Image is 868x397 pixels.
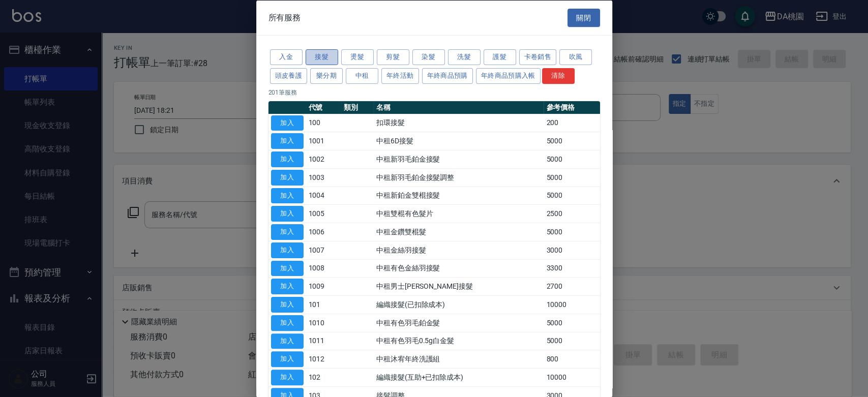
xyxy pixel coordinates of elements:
td: 中租6D接髮 [374,132,544,150]
td: 1008 [306,259,342,278]
td: 5000 [544,314,600,332]
td: 5000 [544,223,600,241]
td: 100 [306,114,342,132]
td: 1005 [306,204,342,223]
button: 加入 [271,242,304,258]
td: 1001 [306,132,342,150]
td: 5000 [544,168,600,187]
td: 102 [306,368,342,386]
button: 加入 [271,188,304,203]
th: 代號 [306,101,342,114]
th: 參考價格 [544,101,600,114]
button: 中租 [346,68,378,83]
td: 1010 [306,314,342,332]
button: 加入 [271,133,304,149]
td: 中租有色羽毛鉑金髮 [374,314,544,332]
td: 中租雙棍有色髮片 [374,204,544,223]
button: 卡卷銷售 [519,49,557,65]
td: 中租沐宥年終洗護組 [374,350,544,368]
td: 1009 [306,277,342,295]
td: 中租有色金絲羽接髮 [374,259,544,278]
td: 1002 [306,150,342,168]
td: 中租新羽毛鉑金接髮 [374,150,544,168]
button: 洗髮 [448,49,481,65]
td: 扣環接髮 [374,114,544,132]
span: 所有服務 [268,12,301,22]
td: 3300 [544,259,600,278]
td: 3000 [544,241,600,259]
button: 入金 [270,49,303,65]
button: 加入 [271,206,304,222]
td: 2500 [544,204,600,223]
th: 名稱 [374,101,544,114]
button: 年終商品預購 [422,68,473,83]
button: 加入 [271,224,304,240]
td: 1003 [306,168,342,187]
th: 類別 [341,101,373,114]
td: 5000 [544,332,600,350]
button: 加入 [271,333,304,349]
td: 5000 [544,132,600,150]
button: 頭皮養護 [270,68,308,83]
td: 10000 [544,368,600,386]
td: 1007 [306,241,342,259]
button: 樂分期 [310,68,343,83]
td: 1011 [306,332,342,350]
td: 101 [306,295,342,314]
td: 中租有色羽毛0.5g白金髮 [374,332,544,350]
td: 中租新羽毛鉑金接髮調整 [374,168,544,187]
td: 200 [544,114,600,132]
td: 5000 [544,187,600,205]
button: 吹風 [559,49,592,65]
td: 中租金絲羽接髮 [374,241,544,259]
td: 中租新鉑金雙棍接髮 [374,187,544,205]
button: 加入 [271,297,304,313]
td: 5000 [544,150,600,168]
button: 清除 [542,68,575,83]
button: 加入 [271,351,304,367]
button: 燙髮 [341,49,374,65]
button: 年終商品預購入帳 [476,68,541,83]
button: 染髮 [412,49,445,65]
td: 10000 [544,295,600,314]
td: 1006 [306,223,342,241]
button: 加入 [271,370,304,385]
button: 加入 [271,151,304,167]
td: 1004 [306,187,342,205]
p: 201 筆服務 [268,87,600,97]
button: 加入 [271,169,304,185]
button: 加入 [271,115,304,131]
td: 編織接髮(互助+已扣除成本) [374,368,544,386]
button: 護髮 [484,49,516,65]
button: 年終活動 [381,68,419,83]
td: 800 [544,350,600,368]
button: 加入 [271,315,304,330]
td: 中租金鑽雙棍髮 [374,223,544,241]
button: 接髮 [306,49,338,65]
button: 關閉 [567,8,600,27]
button: 剪髮 [377,49,409,65]
td: 2700 [544,277,600,295]
td: 編織接髮(已扣除成本) [374,295,544,314]
td: 1012 [306,350,342,368]
button: 加入 [271,279,304,294]
td: 中租男士[PERSON_NAME]接髮 [374,277,544,295]
button: 加入 [271,260,304,276]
